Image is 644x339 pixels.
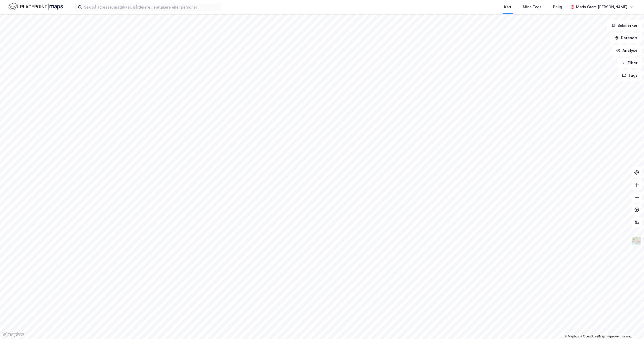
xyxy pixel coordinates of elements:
img: logo.f888ab2527a4732fd821a326f86c7f29.svg [8,2,63,11]
button: Filter [617,58,642,68]
img: Z [632,236,642,246]
div: Bolig [553,4,562,10]
button: Tags [618,70,642,81]
a: Improve this map [607,335,632,338]
input: Søk på adresse, matrikkel, gårdeiere, leietakere eller personer [82,3,221,11]
div: Mads Gram [PERSON_NAME] [576,4,627,10]
button: Analyse [612,45,642,56]
iframe: Chat Widget [618,314,644,339]
button: Bokmerker [607,20,642,31]
div: Kontrollprogram for chat [618,314,644,339]
div: Kart [504,4,511,10]
button: Datasett [610,33,642,43]
a: OpenStreetMap [580,335,605,338]
div: Mine Tags [523,4,542,10]
a: Mapbox [565,335,579,338]
a: Mapbox homepage [2,331,24,337]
